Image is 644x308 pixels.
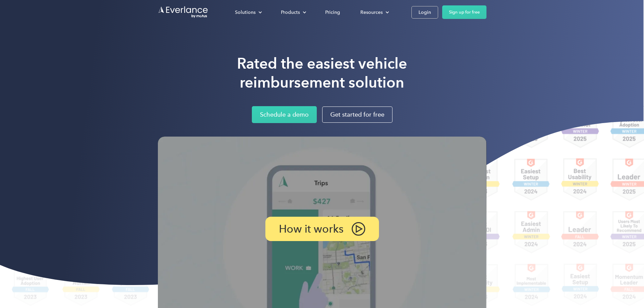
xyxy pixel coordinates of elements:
h1: Rated the easiest vehicle reimbursement solution [237,54,407,92]
a: Go to homepage [158,6,209,19]
p: How it works [279,224,343,234]
div: Resources [360,8,383,17]
div: Solutions [235,8,256,17]
a: Get started for free [322,106,392,123]
a: Login [411,6,438,19]
div: Pricing [325,8,340,17]
div: Login [419,8,431,17]
div: Products [281,8,300,17]
a: Sign up for free [442,5,486,19]
a: Pricing [318,6,347,18]
a: Schedule a demo [252,106,317,123]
